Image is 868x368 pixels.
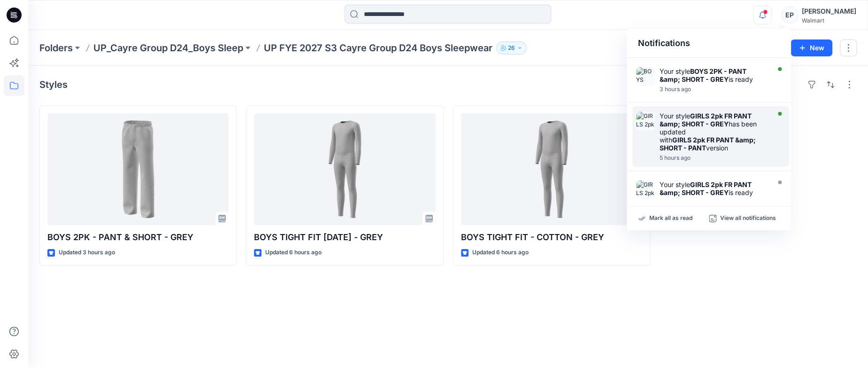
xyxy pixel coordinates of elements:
[660,136,756,152] strong: GIRLS 2pk FR PANT &amp; SHORT - PANT
[39,41,73,55] a: Folders
[47,231,229,244] p: BOYS 2PK - PANT & SHORT - GREY
[472,248,529,258] p: Updated 6 hours ago
[660,67,746,83] strong: BOYS 2PK - PANT &amp; SHORT - GREY
[254,113,435,225] a: BOYS TIGHT FIT HALLOWEEN - GREY
[264,41,492,55] p: UP FYE 2027 S3 Cayre Group D24 Boys Sleepwear
[636,180,655,199] img: GIRLS 2pk FR PANT & SHORT - SHORT
[496,41,527,55] button: 26
[649,214,692,223] p: Mark all as read
[39,79,68,90] h4: Styles
[660,180,752,196] strong: GIRLS 2pk FR PANT &amp; SHORT - GREY
[802,17,856,24] div: Walmart
[660,67,768,83] div: Your style is ready
[461,113,642,225] a: BOYS TIGHT FIT - COTTON - GREY
[93,41,243,55] a: UP_Cayre Group D24_Boys Sleep
[791,39,832,56] button: New
[781,7,798,23] div: EP
[802,6,856,17] div: [PERSON_NAME]
[265,248,322,258] p: Updated 6 hours ago
[660,112,768,152] div: Your style has been updated with version
[59,248,115,258] p: Updated 3 hours ago
[636,112,655,131] img: GIRLS 2pk FR PANT & SHORT - PANT
[660,155,768,161] div: Thursday, September 18, 2025 16:42
[720,214,776,223] p: View all notifications
[461,231,642,244] p: BOYS TIGHT FIT - COTTON - GREY
[636,67,655,86] img: BOYS 2PK - PANT & SHORT - SHORT
[660,180,768,196] div: Your style is ready
[508,43,515,53] p: 26
[660,86,768,93] div: Thursday, September 18, 2025 18:17
[627,29,791,58] div: Notifications
[660,112,752,128] strong: GIRLS 2pk FR PANT &amp; SHORT - GREY
[47,113,229,225] a: BOYS 2PK - PANT & SHORT - GREY
[254,231,435,244] p: BOYS TIGHT FIT [DATE] - GREY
